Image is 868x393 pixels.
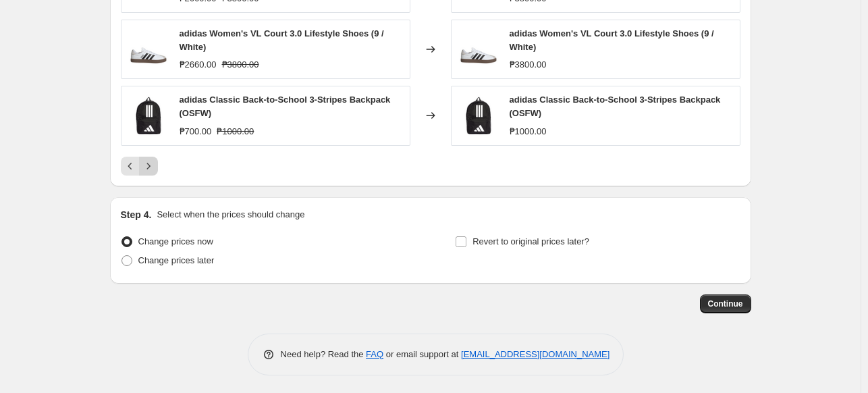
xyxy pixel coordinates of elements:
[121,157,140,176] button: Previous
[138,236,213,246] span: Change prices now
[510,125,547,138] div: ₱1000.00
[128,29,169,70] img: ID8797_1_FOOTWEAR_Photography_SideLateralCenterView_transparentcopy_80x.png
[383,349,461,359] span: or email support at
[157,208,304,221] p: Select when the prices should change
[708,298,743,309] span: Continue
[222,58,259,72] strike: ₱3800.00
[510,28,714,52] span: adidas Women's VL Court 3.0 Lifestyle Shoes (9 / White)
[180,95,391,118] span: adidas Classic Back-to-School 3-Stripes Backpack (OSFW)
[128,95,169,136] img: JD9563_1_HARDWARE_Photography_FrontCenterView_white_80x.png
[458,95,499,136] img: JD9563_1_HARDWARE_Photography_FrontCenterView_white_80x.png
[139,157,158,176] button: Next
[461,349,609,359] a: [EMAIL_ADDRESS][DOMAIN_NAME]
[510,58,547,72] div: ₱3800.00
[700,294,751,313] button: Continue
[458,29,499,70] img: ID8797_1_FOOTWEAR_Photography_SideLateralCenterView_transparentcopy_80x.png
[510,95,721,118] span: adidas Classic Back-to-School 3-Stripes Backpack (OSFW)
[217,125,254,138] strike: ₱1000.00
[121,208,152,221] h2: Step 4.
[180,125,212,138] div: ₱700.00
[366,349,383,359] a: FAQ
[180,28,384,52] span: adidas Women's VL Court 3.0 Lifestyle Shoes (9 / White)
[138,255,215,265] span: Change prices later
[180,58,217,72] div: ₱2660.00
[281,349,367,359] span: Need help? Read the
[472,236,589,246] span: Revert to original prices later?
[121,157,158,176] nav: Pagination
